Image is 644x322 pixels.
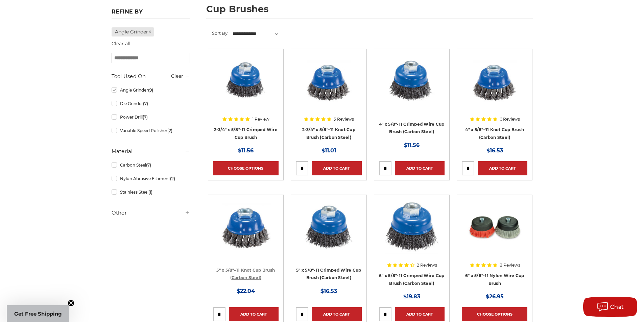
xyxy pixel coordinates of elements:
[213,161,279,175] a: Choose Options
[112,41,130,47] a: Clear all
[379,273,444,286] a: 6" x 5/8"-11 Crimped Wire Cup Brush (Carbon Steel)
[252,117,269,121] span: 1 Review
[208,28,229,38] label: Sort By:
[321,147,336,154] span: $11.01
[216,268,275,280] a: 5″ x 5/8″–11 Knot Cup Brush (Carbon Steel)
[143,101,148,106] span: (7)
[170,176,175,181] span: (2)
[385,200,439,254] img: 6" x 5/8"-11 Crimped Wire Cup Brush (Carbon Steel)
[334,117,354,121] span: 5 Reviews
[395,161,445,175] a: Add to Cart
[112,147,190,155] h5: Material
[302,54,356,108] img: 2-3/4″ x 5/8″–11 Knot Cup Brush (Carbon Steel)
[404,142,420,148] span: $11.56
[112,186,190,198] a: Stainless Steel
[468,200,522,254] img: 6" x 5/8"-11 Nylon Wire Wheel Cup Brushes
[395,307,445,321] a: Add to Cart
[112,27,154,36] a: Angle Grinder
[583,297,637,317] button: Chat
[213,54,279,119] a: 2-3/4" x 5/8"-11 Crimped Wire Cup Brush
[500,263,520,267] span: 8 Reviews
[610,304,624,310] span: Chat
[214,127,278,140] a: 2-3/4" x 5/8"-11 Crimped Wire Cup Brush
[112,84,190,96] a: Angle Grinder
[462,200,527,265] a: 6" x 5/8"-11 Nylon Wire Wheel Cup Brushes
[213,200,279,265] a: 5″ x 5/8″–11 Knot Cup Brush (Carbon Steel)
[296,268,361,280] a: 5" x 5/8"-11 Crimped Wire Cup Brush (Carbon Steel)
[296,54,361,119] a: 2-3/4″ x 5/8″–11 Knot Cup Brush (Carbon Steel)
[500,117,520,121] span: 6 Reviews
[302,200,356,254] img: 5" x 5/8"-11 Crimped Wire Cup Brush (Carbon Steel)
[462,54,527,119] a: 4″ x 5/8″–11 Knot Cup Brush (Carbon Steel)
[148,190,152,195] span: (1)
[465,273,524,286] a: 6" x 5/8"-11 Nylon Wire Cup Brush
[146,163,151,168] span: (7)
[312,161,361,175] a: Add to Cart
[465,127,524,140] a: 4″ x 5/8″–11 Knot Cup Brush (Carbon Steel)
[403,293,420,300] span: $19.83
[68,300,74,306] button: Close teaser
[143,115,148,120] span: (7)
[167,128,172,133] span: (2)
[417,263,437,267] span: 2 Reviews
[112,125,190,137] a: Variable Speed Polisher
[112,173,190,184] a: Nylon Abrasive Filament
[379,54,445,119] a: 4" x 5/8"-11 Crimped Wire Cup Brush (Carbon Steel)
[112,111,190,123] a: Power Drill
[468,54,522,108] img: 4″ x 5/8″–11 Knot Cup Brush (Carbon Steel)
[171,73,183,79] a: Clear
[385,54,438,108] img: 4" x 5/8"-11 Crimped Wire Cup Brush (Carbon Steel)
[320,288,337,294] span: $16.53
[238,147,254,154] span: $11.56
[112,159,190,171] a: Carbon Steel
[14,311,62,317] span: Get Free Shipping
[112,209,190,217] h5: Other
[462,307,527,321] a: Choose Options
[302,127,355,140] a: 2-3/4″ x 5/8″–11 Knot Cup Brush (Carbon Steel)
[112,72,190,80] h5: Tool Used On
[219,54,273,108] img: 2-3/4" x 5/8"-11 Crimped Wire Cup Brush
[148,88,153,93] span: (9)
[112,98,190,109] a: Die Grinder
[112,8,190,19] h5: Refine by
[478,161,527,175] a: Add to Cart
[232,29,282,39] select: Sort By:
[206,4,533,19] h1: cup brushes
[486,293,504,300] span: $26.95
[379,122,444,134] a: 4" x 5/8"-11 Crimped Wire Cup Brush (Carbon Steel)
[486,147,503,154] span: $16.53
[379,200,445,265] a: 6" x 5/8"-11 Crimped Wire Cup Brush (Carbon Steel)
[296,200,361,265] a: 5" x 5/8"-11 Crimped Wire Cup Brush (Carbon Steel)
[219,200,273,254] img: 5″ x 5/8″–11 Knot Cup Brush (Carbon Steel)
[229,307,279,321] a: Add to Cart
[312,307,361,321] a: Add to Cart
[7,305,69,322] div: Get Free ShippingClose teaser
[237,288,255,294] span: $22.04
